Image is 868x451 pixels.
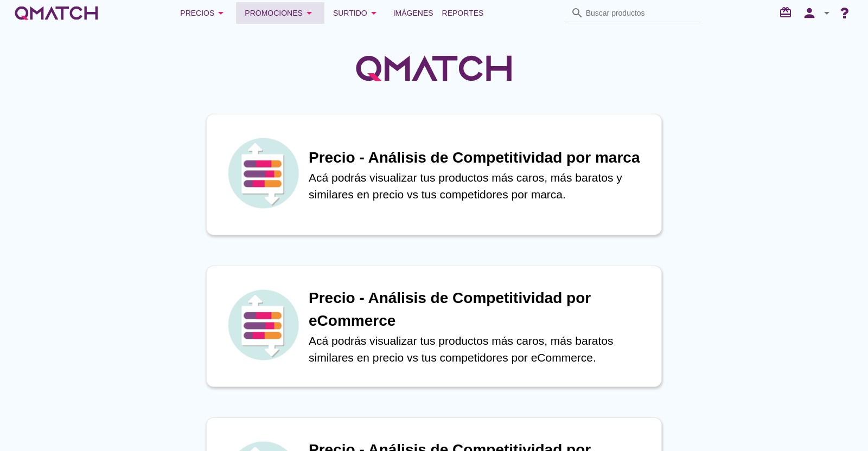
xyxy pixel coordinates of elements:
img: icon [225,287,301,363]
h1: Precio - Análisis de Competitividad por marca [309,146,650,169]
p: Acá podrás visualizar tus productos más caros, más baratos y similares en precio vs tus competido... [309,169,650,203]
a: Imágenes [389,2,438,24]
h1: Precio - Análisis de Competitividad por eCommerce [309,287,650,332]
p: Acá podrás visualizar tus productos más caros, más baratos similares en precio vs tus competidore... [309,332,650,366]
i: arrow_drop_down [820,7,833,20]
button: Precios [171,2,236,24]
div: Promociones [245,7,316,20]
div: Surtido [333,7,380,20]
i: arrow_drop_down [214,7,227,20]
i: person [799,5,820,21]
input: Buscar productos [586,4,694,22]
button: Promociones [236,2,324,24]
i: arrow_drop_down [367,7,380,20]
span: Reportes [442,7,484,20]
a: white-qmatch-logo [13,2,100,24]
div: Precios [180,7,227,20]
i: arrow_drop_down [303,7,316,20]
img: QMatchLogo [353,41,515,95]
a: iconPrecio - Análisis de Competitividad por eCommerceAcá podrás visualizar tus productos más caro... [191,266,677,387]
button: Surtido [324,2,389,24]
img: icon [225,135,301,211]
span: Imágenes [393,7,433,20]
a: iconPrecio - Análisis de Competitividad por marcaAcá podrás visualizar tus productos más caros, m... [191,114,677,235]
a: Reportes [438,2,488,24]
i: redeem [779,6,796,19]
i: search [571,7,584,20]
